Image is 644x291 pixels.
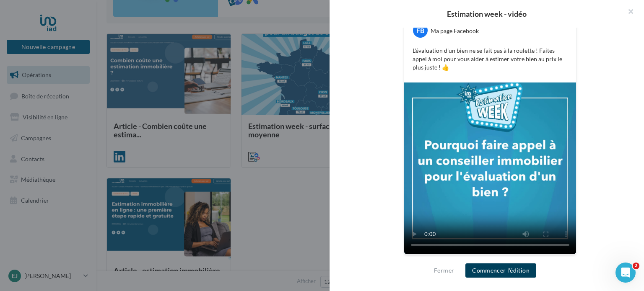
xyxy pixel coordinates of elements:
[413,23,428,38] div: FB
[404,255,576,265] div: La prévisualisation est non-contractuelle
[431,27,479,35] div: Ma page Facebook
[343,10,631,18] div: Estimation week - vidéo
[615,263,636,283] iframe: Intercom live chat
[633,263,639,269] span: 2
[465,263,536,278] button: Commencer l'édition
[431,265,457,276] button: Fermer
[413,46,568,72] p: L'évaluation d'un bien ne se fait pas à la roulette ! Faites appel à moi pour vous aider à estime...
